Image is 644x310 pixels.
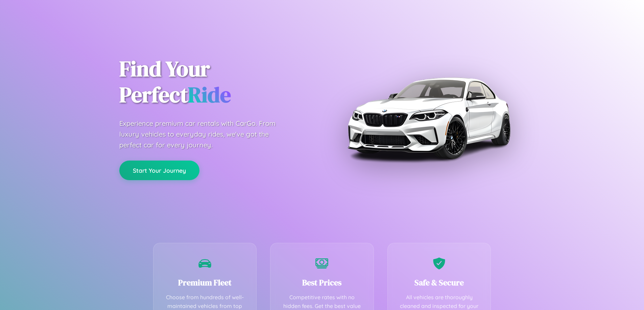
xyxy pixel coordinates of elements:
[164,277,246,288] h3: Premium Fleet
[119,118,288,150] p: Experience premium car rentals with CarGo. From luxury vehicles to everyday rides, we've got the ...
[119,161,199,180] button: Start Your Journey
[398,277,481,288] h3: Safe & Secure
[119,56,312,108] h1: Find Your Perfect
[188,80,231,109] span: Ride
[281,277,363,288] h3: Best Prices
[344,34,513,202] img: Premium BMW car rental vehicle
